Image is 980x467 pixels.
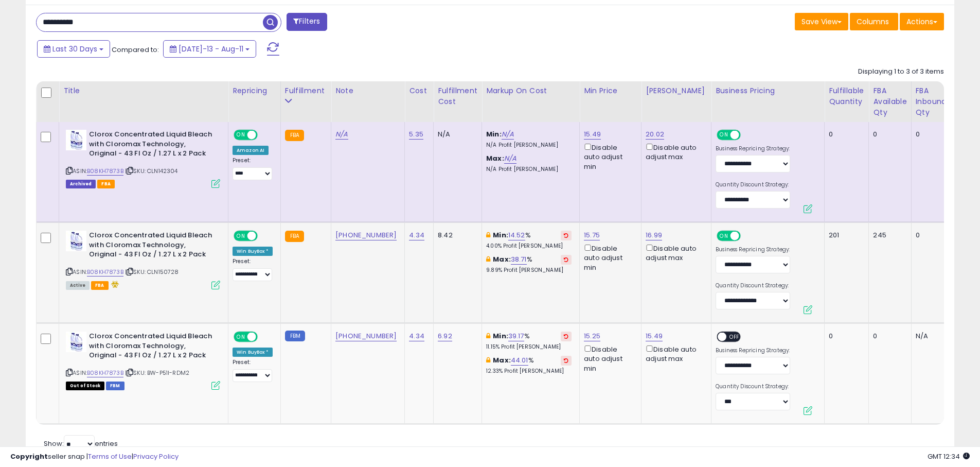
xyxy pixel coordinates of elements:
img: 41m8uywr+6L._SL40_.jpg [66,332,86,352]
div: N/A [916,332,943,341]
span: Listings that have been deleted from Seller Central [66,180,96,188]
span: All listings currently available for purchase on Amazon [66,281,90,290]
div: ASIN: [66,130,220,187]
b: Max: [486,153,504,163]
label: Quantity Discount Strategy: [716,181,790,188]
a: N/A [502,129,514,140]
div: Repricing [233,85,276,96]
div: Fulfillable Quantity [829,85,864,107]
span: OFF [739,131,756,140]
p: N/A Profit [PERSON_NAME] [486,166,572,173]
span: [DATE]-13 - Aug-11 [179,44,243,54]
a: 15.49 [646,331,663,341]
a: [PHONE_NUMBER] [335,331,397,341]
div: Preset: [233,359,273,382]
div: [PERSON_NAME] [646,85,707,96]
a: Terms of Use [88,452,132,461]
span: OFF [739,232,756,240]
span: Last 30 Days [52,44,97,54]
strong: Copyright [10,452,48,461]
label: Business Repricing Strategy: [716,145,790,152]
div: seller snap | | [10,452,179,462]
a: 14.52 [508,230,525,240]
a: B08KH7873B [87,268,123,276]
div: Markup on Cost [486,85,575,96]
b: Clorox Concentrated Liquid Bleach with Cloromax Technology, Original - 43 Fl Oz / 1.27 L x 2 Pack [89,130,214,161]
div: Preset: [233,258,273,281]
b: Max: [493,254,511,264]
span: | SKU: CLN142304 [125,167,178,175]
div: 0 [873,332,903,341]
div: 0 [829,332,861,341]
a: 38.71 [511,254,527,265]
div: % [486,356,572,375]
span: FBA [97,180,115,188]
div: Title [63,85,224,96]
span: ON [718,131,730,140]
span: ON [235,131,247,140]
a: 20.02 [646,129,664,140]
div: 0 [916,130,943,139]
div: 0 [916,231,943,240]
div: Cost [409,85,429,96]
div: Win BuyBox * [233,247,273,256]
a: B08KH7873B [87,369,123,377]
span: OFF [256,333,273,341]
div: Disable auto adjust max [646,142,703,162]
div: ASIN: [66,332,220,389]
label: Quantity Discount Strategy: [716,282,790,289]
img: 41m8uywr+6L._SL40_.jpg [66,130,86,150]
div: Disable auto adjust max [646,343,703,364]
div: 8.42 [438,231,474,240]
div: 0 [873,130,903,139]
label: Quantity Discount Strategy: [716,383,790,390]
span: | SKU: BW-P51I-RDM2 [125,369,189,377]
button: Last 30 Days [37,40,110,58]
button: Filters [287,13,327,31]
div: Disable auto adjust min [584,142,633,171]
p: 9.89% Profit [PERSON_NAME] [486,267,572,274]
div: % [486,255,572,274]
p: 11.15% Profit [PERSON_NAME] [486,343,572,351]
button: Save View [795,13,848,30]
i: hazardous material [109,281,119,288]
span: Columns [857,16,889,27]
b: Clorox Concentrated Liquid Bleach with Cloromax Technology, Original - 43 Fl Oz / 1.27 L x 2 Pack [89,332,214,363]
a: 4.34 [409,331,424,341]
div: Amazon AI [233,146,269,155]
div: Fulfillment [285,85,327,96]
span: OFF [256,131,273,140]
div: N/A [438,130,474,139]
th: The percentage added to the cost of goods (COGS) that forms the calculator for Min & Max prices. [482,81,580,122]
div: 201 [829,231,861,240]
span: OFF [256,232,273,240]
p: 12.33% Profit [PERSON_NAME] [486,368,572,375]
small: FBA [285,231,304,242]
button: Actions [900,13,944,30]
div: FBA Available Qty [873,85,906,118]
div: Disable auto adjust min [584,243,633,272]
a: 16.99 [646,230,662,240]
span: FBM [106,382,124,390]
button: Columns [850,13,898,30]
p: N/A Profit [PERSON_NAME] [486,142,572,149]
span: ON [235,232,247,240]
button: [DATE]-13 - Aug-11 [163,40,256,58]
b: Min: [493,331,508,341]
a: [PHONE_NUMBER] [335,230,397,240]
span: 2025-09-11 12:34 GMT [928,452,970,461]
b: Max: [493,355,511,365]
a: 39.17 [508,331,524,341]
b: Min: [486,129,502,139]
div: Business Pricing [716,85,820,96]
a: 6.92 [438,331,452,341]
a: 15.75 [584,230,600,240]
b: Min: [493,230,508,240]
img: 41m8uywr+6L._SL40_.jpg [66,231,86,251]
div: % [486,332,572,351]
a: 15.49 [584,129,601,140]
span: FBA [91,281,109,290]
a: Privacy Policy [133,452,179,461]
div: Win BuyBox * [233,348,273,357]
a: 15.25 [584,331,600,341]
